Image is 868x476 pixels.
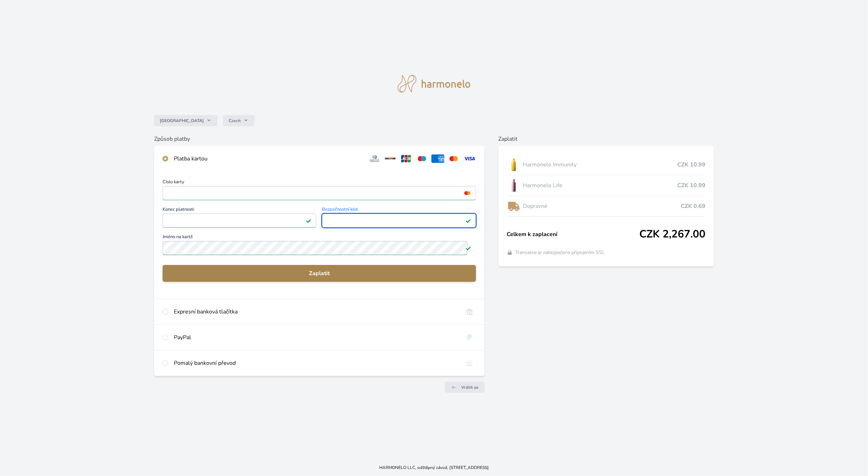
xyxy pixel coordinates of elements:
img: Platné pole [465,218,471,223]
button: Zaplatit [163,265,476,282]
img: diners.svg [368,154,381,163]
span: CZK 10.99 [677,160,705,169]
a: Vrátit se [445,382,484,393]
h6: Zaplatit [499,135,714,143]
span: Harmonelo Immunity [523,160,678,169]
span: Transakce je zabezpečena připojením SSL [515,249,605,256]
span: Jméno na kartě [163,235,476,241]
h6: Způsob platby [154,135,484,143]
img: jcb.svg [400,154,413,163]
input: Jméno na kartěPlatné pole [163,241,468,255]
img: CLEAN_LIFE_se_stinem_x-lo.jpg [507,177,520,194]
button: [GEOGRAPHIC_DATA] [154,115,217,126]
img: mc [463,190,472,196]
div: PayPal [174,333,457,342]
iframe: Iframe pro číslo karty [166,188,473,198]
span: Číslo karty [163,180,476,186]
span: CZK 2,267.00 [639,228,705,241]
button: Czech [223,115,254,126]
span: Bezpečnostní kód [322,207,476,214]
img: paypal.svg [463,333,476,342]
img: logo.svg [398,75,471,93]
iframe: Iframe pro bezpečnostní kód [325,216,473,226]
img: onlineBanking_CZ.svg [463,307,476,316]
span: Vrátit se [462,385,479,390]
iframe: Iframe pro datum vypršení platnosti [166,216,313,226]
img: maestro.svg [416,154,429,163]
div: Expresní banková tlačítka [174,307,457,316]
img: mc.svg [447,154,460,163]
span: Celkem k zaplacení [507,230,640,239]
img: bankTransfer_IBAN.svg [463,359,476,367]
img: visa.svg [463,154,476,163]
span: Zaplatit [168,269,470,278]
img: amex.svg [431,154,444,163]
span: Konec platnosti [163,207,316,214]
span: CZK 0.69 [681,202,705,210]
img: Platné pole [306,218,311,223]
img: IMMUNITY_se_stinem_x-lo.jpg [507,156,520,173]
img: discover.svg [384,154,397,163]
span: [GEOGRAPHIC_DATA] [160,118,204,123]
span: CZK 10.99 [677,181,705,190]
img: delivery-lo.png [507,197,520,215]
span: Harmonelo Life [523,181,678,190]
span: Czech [229,118,241,123]
span: Dopravné [523,202,681,210]
div: Platba kartou [174,154,362,163]
img: Platné pole [465,245,471,251]
div: Pomalý bankovní převod [174,359,457,367]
